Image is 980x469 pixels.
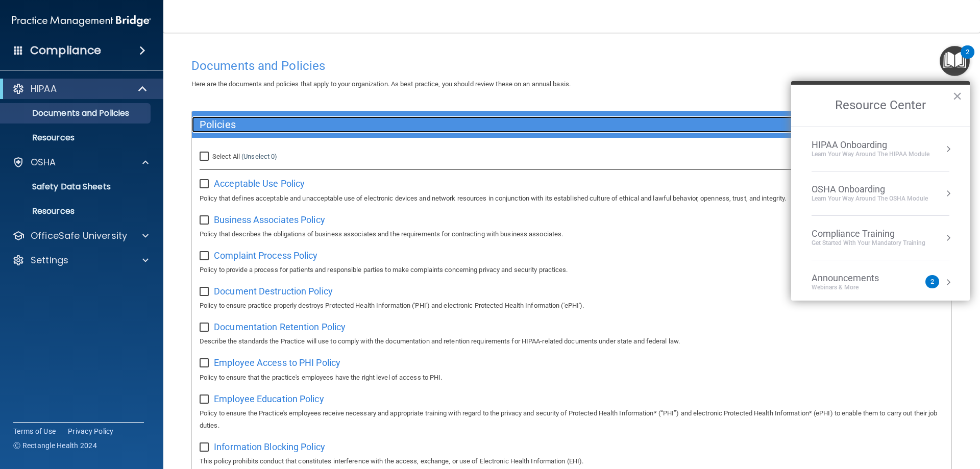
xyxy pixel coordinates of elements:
p: Settings [31,254,68,266]
a: Privacy Policy [68,426,114,436]
a: Terms of Use [13,426,56,436]
span: Acceptable Use Policy [214,178,305,189]
span: Ⓒ Rectangle Health 2024 [13,440,97,451]
div: Compliance Training [812,228,925,239]
a: Settings [12,254,149,266]
p: OfficeSafe University [31,230,127,242]
h2: Resource Center [791,85,970,127]
p: Documents and Policies [7,108,146,118]
p: Resources [7,206,146,216]
img: PMB logo [12,11,151,31]
h4: Documents and Policies [191,59,952,72]
a: HIPAA [12,83,148,95]
span: Here are the documents and policies that apply to your organization. As best practice, you should... [191,80,571,88]
span: Business Associates Policy [214,214,325,225]
div: OSHA Onboarding [812,184,928,195]
h5: Policies [200,119,754,130]
div: Get Started with your mandatory training [812,239,925,248]
span: Select All [212,153,240,160]
p: Policy to ensure that the practice's employees have the right level of access to PHI. [200,372,944,384]
p: Describe the standards the Practice will use to comply with the documentation and retention requi... [200,335,944,348]
p: Policy to ensure the Practice's employees receive necessary and appropriate training with regard ... [200,407,944,432]
div: Resource Center [791,81,970,301]
p: HIPAA [31,83,57,95]
span: Complaint Process Policy [214,250,317,261]
div: Learn Your Way around the HIPAA module [812,150,929,159]
p: Safety Data Sheets [7,182,146,192]
p: Policy that describes the obligations of business associates and the requirements for contracting... [200,228,944,240]
span: Document Destruction Policy [214,286,333,297]
div: 2 [966,52,969,65]
p: Policy to ensure practice properly destroys Protected Health Information ('PHI') and electronic P... [200,300,944,312]
p: OSHA [31,156,56,168]
button: Open Resource Center, 2 new notifications [940,46,970,76]
button: Close [952,88,962,104]
span: Documentation Retention Policy [214,322,346,332]
p: Resources [7,133,146,143]
a: OSHA [12,156,149,168]
span: Information Blocking Policy [214,441,325,452]
p: This policy prohibits conduct that constitutes interference with the access, exchange, or use of ... [200,455,944,467]
p: Policy to provide a process for patients and responsible parties to make complaints concerning pr... [200,264,944,276]
a: OfficeSafe University [12,230,149,242]
span: Employee Access to PHI Policy [214,357,340,368]
div: Learn your way around the OSHA module [812,194,928,203]
input: Select All (Unselect 0) [200,153,211,161]
p: Policy that defines acceptable and unacceptable use of electronic devices and network resources i... [200,192,944,205]
a: Policies [200,116,944,133]
span: Employee Education Policy [214,393,324,404]
div: Announcements [812,273,899,284]
div: Webinars & More [812,283,899,292]
h4: Compliance [30,43,101,58]
div: HIPAA Onboarding [812,139,929,151]
a: (Unselect 0) [241,153,277,160]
